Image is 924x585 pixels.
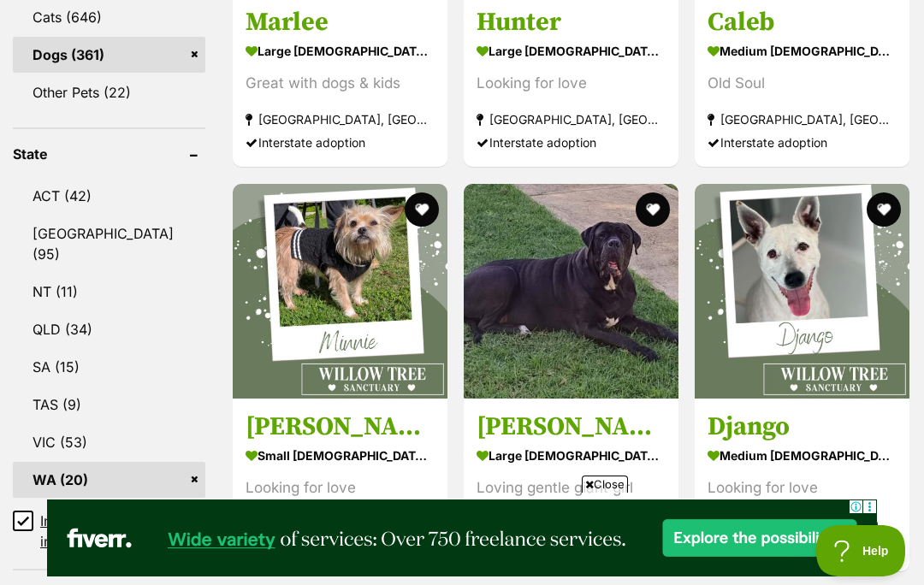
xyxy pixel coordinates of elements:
div: Looking for love [477,73,666,96]
header: State [13,146,205,162]
span: Close [582,476,628,493]
a: VIC (53) [13,424,205,460]
a: NT (11) [13,274,205,310]
button: favourite [636,192,670,227]
a: ACT (42) [13,178,205,214]
span: Include pets available for interstate adoption [40,511,205,552]
div: Looking for love [708,476,897,499]
div: Old Soul [708,73,897,96]
a: Django medium [DEMOGRAPHIC_DATA] Dog Looking for love [GEOGRAPHIC_DATA], [GEOGRAPHIC_DATA] Inters... [695,398,909,571]
h3: Marlee [246,7,435,39]
div: Interstate adoption [708,132,897,155]
a: SA (15) [13,349,205,385]
div: Interstate adoption [477,132,666,155]
div: Looking for love [246,476,435,499]
h3: Hunter [477,7,666,39]
strong: medium [DEMOGRAPHIC_DATA] Dog [708,39,897,64]
strong: large [DEMOGRAPHIC_DATA] Dog [246,39,435,64]
a: [PERSON_NAME] large [DEMOGRAPHIC_DATA] Dog Loving gentle giant girl Viveash, [GEOGRAPHIC_DATA] In... [464,398,678,571]
a: [PERSON_NAME] small [DEMOGRAPHIC_DATA] Dog Looking for love [GEOGRAPHIC_DATA], [GEOGRAPHIC_DATA] ... [233,398,447,571]
strong: [GEOGRAPHIC_DATA], [GEOGRAPHIC_DATA] [708,109,897,132]
a: TAS (9) [13,387,205,422]
a: Other Pets (22) [13,74,205,110]
strong: large [DEMOGRAPHIC_DATA] Dog [477,443,666,468]
h3: [PERSON_NAME] [246,411,435,443]
div: Interstate adoption [246,132,435,155]
button: favourite [405,192,439,227]
a: Dogs (361) [13,37,205,73]
div: Loving gentle giant girl [477,476,666,499]
a: WA (20) [13,462,205,498]
iframe: Advertisement [47,499,877,576]
img: Kira - Dogue de Bordeaux x Boerboel Dog [464,184,678,399]
div: Great with dogs & kids [246,73,435,96]
strong: large [DEMOGRAPHIC_DATA] Dog [477,39,666,64]
strong: [GEOGRAPHIC_DATA], [GEOGRAPHIC_DATA] [246,109,435,132]
strong: [GEOGRAPHIC_DATA], [GEOGRAPHIC_DATA] [477,109,666,132]
img: Django - Australian Kelpie Dog [695,184,909,399]
iframe: Help Scout Beacon - Open [816,525,907,576]
a: Include pets available for interstate adoption [13,511,205,552]
strong: medium [DEMOGRAPHIC_DATA] Dog [708,443,897,468]
h3: Django [708,411,897,443]
a: QLD (34) [13,311,205,347]
button: favourite [867,192,901,227]
img: Minnie - Maltese Dog [233,184,447,399]
strong: small [DEMOGRAPHIC_DATA] Dog [246,443,435,468]
h3: [PERSON_NAME] [477,411,666,443]
a: [GEOGRAPHIC_DATA] (95) [13,216,205,272]
h3: Caleb [708,7,897,39]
